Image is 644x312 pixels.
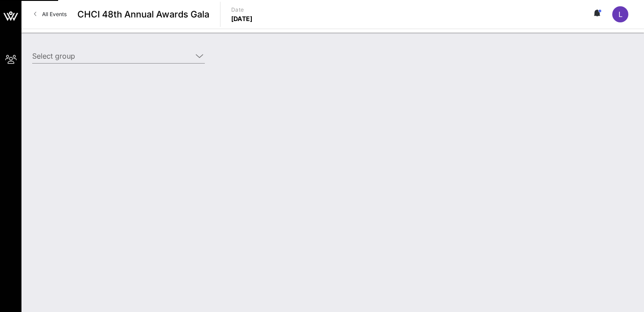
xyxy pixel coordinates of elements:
[231,14,253,23] p: [DATE]
[231,5,253,14] p: Date
[42,11,67,17] span: All Events
[612,6,628,22] div: L
[619,10,623,19] span: L
[29,7,72,21] a: All Events
[77,8,209,21] span: CHCI 48th Annual Awards Gala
